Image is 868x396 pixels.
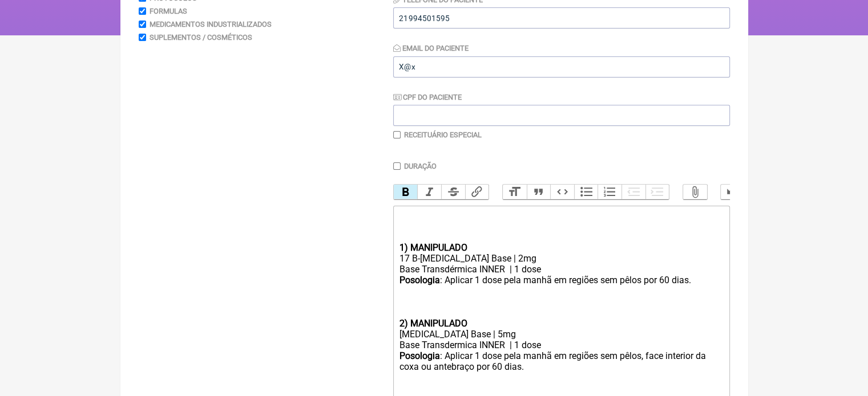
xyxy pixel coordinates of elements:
button: Bullets [574,185,598,199]
button: Numbers [597,185,621,199]
button: Heading [503,185,527,199]
div: [MEDICAL_DATA] Base | 5mg [399,329,723,340]
label: Suplementos / Cosméticos [150,33,252,42]
div: : Aplicar 1 dose pela manhã em regiões sem pêlos por 60 dias. [399,275,723,318]
button: Undo [721,185,745,199]
button: Attach Files [683,185,707,199]
button: Bold [394,185,418,199]
strong: Posologia [399,350,439,361]
div: Base Transdérmica INNER | 1 dose [399,264,723,275]
strong: Posologia [399,275,439,285]
label: Email do Paciente [393,44,469,52]
label: Formulas [150,7,187,15]
button: Italic [417,185,441,199]
div: Base Transdermica INNER | 1 dose [399,340,723,350]
button: Strikethrough [441,185,465,199]
button: Code [550,185,574,199]
label: Duração [404,162,437,170]
label: Receituário Especial [404,130,482,139]
strong: 2) MANIPULADO [399,318,467,329]
label: CPF do Paciente [393,93,462,101]
div: 17 B-[MEDICAL_DATA] Base | 2mg [399,253,723,264]
button: Increase Level [645,185,669,199]
button: Quote [527,185,551,199]
strong: 1) MANIPULADO [399,242,467,253]
button: Link [465,185,489,199]
label: Medicamentos Industrializados [150,20,272,28]
button: Decrease Level [621,185,645,199]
